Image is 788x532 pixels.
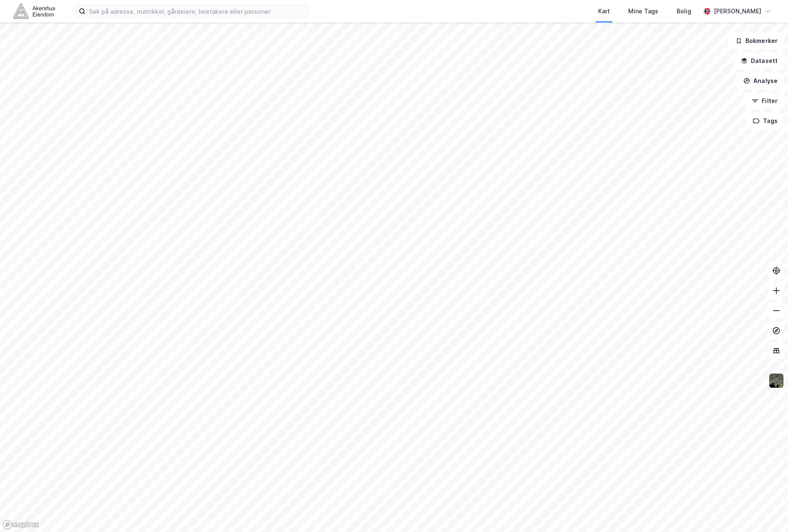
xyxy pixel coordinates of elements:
iframe: Chat Widget [746,492,788,532]
div: [PERSON_NAME] [714,6,761,16]
div: Bolig [677,6,691,16]
input: Søk på adresse, matrikkel, gårdeiere, leietakere eller personer [86,5,308,18]
button: Analyse [736,73,785,89]
button: Datasett [734,53,785,69]
button: Bokmerker [728,33,785,49]
div: Kontrollprogram for chat [746,492,788,532]
img: akershus-eiendom-logo.9091f326c980b4bce74ccdd9f866810c.svg [13,4,55,18]
img: 9k= [768,373,784,389]
button: Tags [746,113,785,129]
div: Mine Tags [628,6,658,16]
div: Kart [598,6,610,16]
button: Filter [745,93,785,109]
a: Mapbox homepage [3,520,39,529]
